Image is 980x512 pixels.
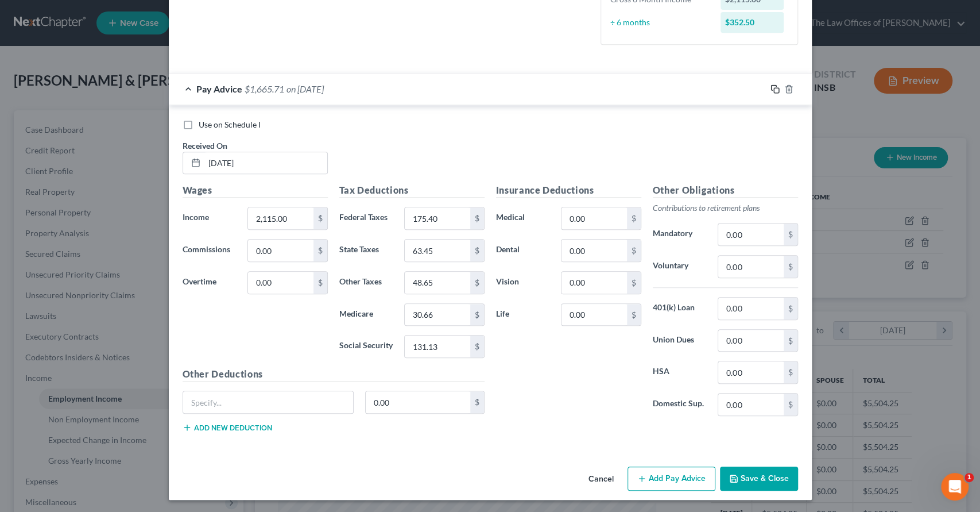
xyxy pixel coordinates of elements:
[313,207,327,229] div: $
[561,207,626,229] input: 0.00
[561,240,626,261] input: 0.00
[199,120,261,129] span: Use on Schedule I
[334,271,399,294] label: Other Taxes
[183,423,272,432] button: Add new deduction
[183,141,227,151] span: Received On
[490,303,556,326] label: Life
[718,224,783,245] input: 0.00
[405,336,470,357] input: 0.00
[405,240,470,261] input: 0.00
[721,12,784,33] div: $352.50
[784,361,797,383] div: $
[490,271,556,294] label: Vision
[334,303,399,326] label: Medicare
[245,83,284,94] span: $1,665.71
[784,224,797,245] div: $
[579,468,623,491] button: Cancel
[405,272,470,294] input: 0.00
[647,329,712,352] label: Union Dues
[366,391,470,413] input: 0.00
[183,391,354,413] input: Specify...
[177,271,242,294] label: Overtime
[204,152,327,174] input: MM/DD/YYYY
[561,272,626,294] input: 0.00
[490,239,556,262] label: Dental
[718,330,783,352] input: 0.00
[177,239,242,262] label: Commissions
[627,272,641,294] div: $
[647,297,712,320] label: 401(k) Loan
[964,473,974,482] span: 1
[183,367,485,382] h5: Other Deductions
[627,467,715,491] button: Add Pay Advice
[248,272,313,294] input: 0.00
[490,207,556,230] label: Medical
[784,298,797,319] div: $
[405,304,470,326] input: 0.00
[496,183,641,198] h5: Insurance Deductions
[334,239,399,262] label: State Taxes
[647,361,712,384] label: HSA
[627,240,641,261] div: $
[718,298,783,319] input: 0.00
[470,272,484,294] div: $
[784,330,797,352] div: $
[718,256,783,278] input: 0.00
[313,272,327,294] div: $
[248,207,313,229] input: 0.00
[784,256,797,278] div: $
[286,83,324,94] span: on [DATE]
[941,473,969,501] iframe: Intercom live chat
[470,304,484,326] div: $
[470,391,484,413] div: $
[561,304,626,326] input: 0.00
[627,304,641,326] div: $
[784,394,797,415] div: $
[605,17,715,28] div: ÷ 6 months
[405,207,470,229] input: 0.00
[313,240,327,261] div: $
[196,83,242,94] span: Pay Advice
[183,212,209,222] span: Income
[653,183,798,198] h5: Other Obligations
[627,207,641,229] div: $
[334,335,399,358] label: Social Security
[647,223,712,246] label: Mandatory
[718,361,783,383] input: 0.00
[334,207,399,230] label: Federal Taxes
[718,394,783,415] input: 0.00
[647,255,712,278] label: Voluntary
[183,183,328,198] h5: Wages
[470,240,484,261] div: $
[339,183,485,198] h5: Tax Deductions
[248,240,313,261] input: 0.00
[470,207,484,229] div: $
[470,336,484,357] div: $
[720,467,798,491] button: Save & Close
[647,393,712,416] label: Domestic Sup.
[653,202,798,214] p: Contributions to retirement plans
